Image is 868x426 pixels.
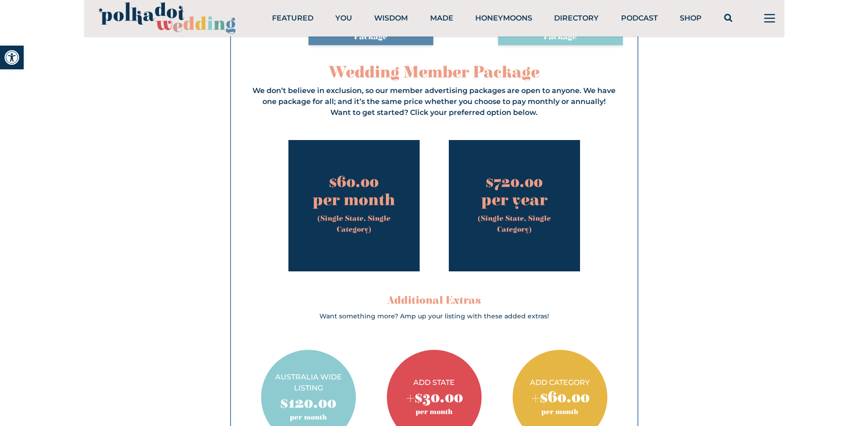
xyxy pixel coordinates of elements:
[296,191,412,209] span: per month
[413,377,455,388] div: ADD STATE
[374,14,408,22] a: Wisdom
[680,14,702,22] a: Shop
[530,377,590,388] div: ADD CATEGORY
[460,213,569,235] span: (Single State, Single Category)
[475,14,532,22] a: Honeymoons
[456,173,573,191] span: $720.00
[272,14,313,22] a: Featured
[246,63,623,82] h2: Wedding Member Package
[335,14,352,22] a: You
[456,191,573,209] span: per year
[299,213,409,235] span: (Single State, Single Category)
[416,406,452,417] div: per month
[541,406,578,417] div: per month
[621,14,658,22] a: Podcast
[319,312,549,321] div: Want something more? Amp up your listing with these added extras!
[246,85,623,118] div: We don’t believe in exclusion, so our member advertising packages are open to anyone. We have one...
[319,293,549,308] h2: Additional Extras
[296,173,412,191] span: $60.00
[405,388,463,406] div: +$30.00
[430,14,453,22] a: Made
[290,412,327,423] div: per month
[449,140,580,271] a: $720.00 per year (Single State, Single Category)
[99,2,236,35] img: PolkaDotWedding.svg
[288,140,420,271] a: $60.00 per month (Single State, Single Category)
[261,372,356,394] div: AUSTRALIA WIDE LISTING
[280,394,336,412] div: $120.00
[246,107,623,118] p: Want to get started? Click your preferred option below.
[530,388,590,406] div: +$60.00
[554,14,599,22] a: Directory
